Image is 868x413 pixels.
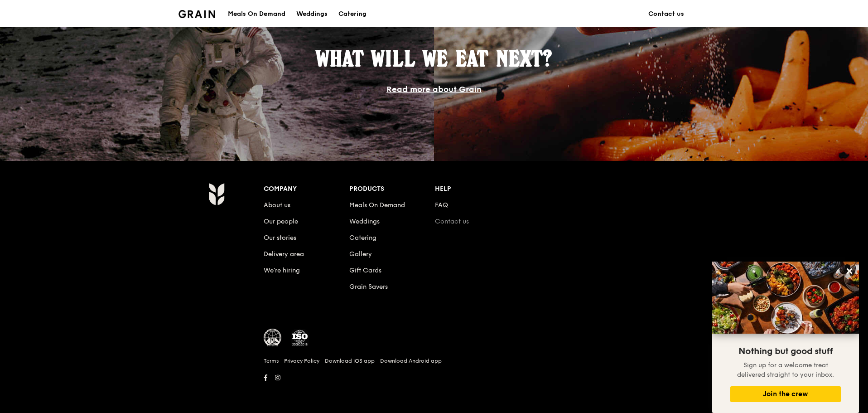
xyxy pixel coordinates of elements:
[291,0,333,28] a: Weddings
[435,201,448,209] a: FAQ
[264,357,279,364] a: Terms
[228,0,285,28] div: Meals On Demand
[264,250,304,258] a: Delivery area
[264,183,349,195] div: Company
[291,329,309,347] img: ISO Certified
[737,361,834,379] span: Sign up for a welcome treat delivered straight to your inbox.
[338,0,366,28] div: Catering
[316,45,552,72] span: What will we eat next?
[349,283,388,291] a: Grain Savers
[264,218,298,225] a: Our people
[296,0,328,28] div: Weddings
[643,0,690,28] a: Contact us
[284,357,319,364] a: Privacy Policy
[842,264,857,278] button: Close
[264,234,296,242] a: Our stories
[264,267,300,274] a: We’re hiring
[349,234,376,242] a: Catering
[178,10,215,18] img: Grain
[208,183,224,205] img: Grain
[349,218,380,225] a: Weddings
[264,201,290,209] a: About us
[435,183,521,195] div: Help
[173,384,695,391] h6: Revision
[333,0,372,28] a: Catering
[349,250,372,258] a: Gallery
[738,346,833,357] span: Nothing but good stuff
[349,183,435,195] div: Products
[349,267,381,274] a: Gift Cards
[325,357,375,364] a: Download iOS app
[386,84,482,94] a: Read more about Grain
[712,262,859,334] img: DSC07876-Edit02-Large.jpeg
[264,329,282,347] img: MUIS Halal Certified
[435,218,469,225] a: Contact us
[349,201,405,209] a: Meals On Demand
[730,386,841,402] button: Join the crew
[380,357,442,364] a: Download Android app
